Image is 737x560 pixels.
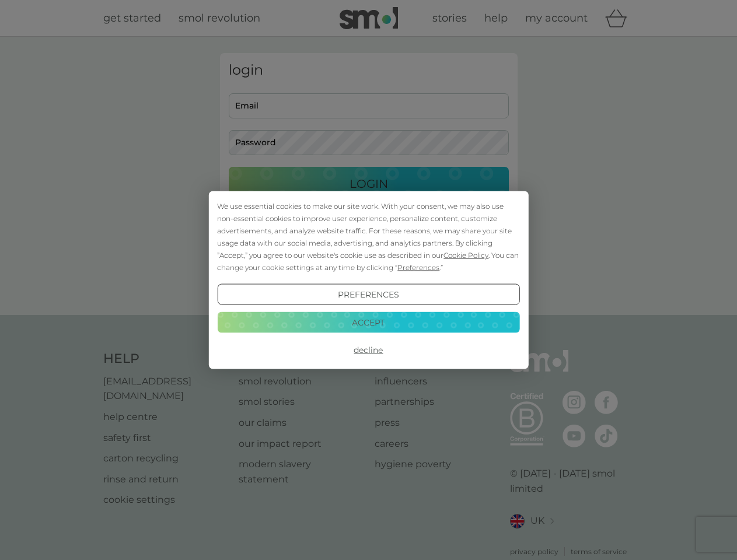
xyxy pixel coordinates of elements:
[208,191,528,369] div: Cookie Consent Prompt
[217,311,519,332] button: Accept
[217,339,519,360] button: Decline
[443,251,488,260] span: Cookie Policy
[217,284,519,305] button: Preferences
[217,200,519,274] div: We use essential cookies to make our site work. With your consent, we may also use non-essential ...
[397,263,439,272] span: Preferences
